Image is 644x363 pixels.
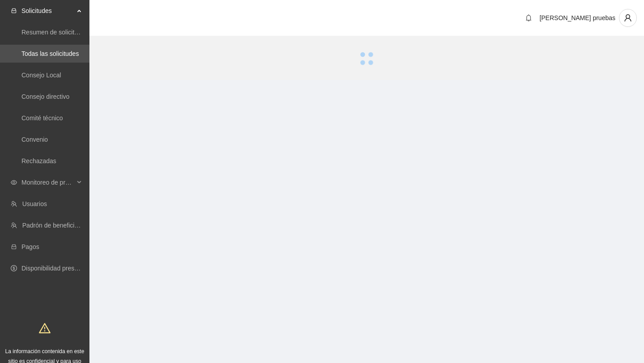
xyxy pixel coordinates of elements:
span: user [619,14,636,22]
a: Convenio [21,136,48,143]
span: Monitoreo de proyectos [21,173,74,191]
button: bell [521,11,536,25]
span: eye [11,179,17,186]
a: Comité técnico [21,114,63,122]
span: Solicitudes [21,2,74,20]
button: user [619,9,637,27]
a: Disponibilidad presupuestal [21,265,98,272]
a: Consejo directivo [21,93,69,100]
a: Consejo Local [21,72,61,79]
span: [PERSON_NAME] pruebas [539,14,615,21]
span: bell [522,14,535,21]
span: inbox [11,8,17,14]
span: warning [39,322,51,334]
a: Padrón de beneficiarios [22,222,88,229]
a: Todas las solicitudes [21,50,79,57]
a: Rechazadas [21,157,56,165]
a: Resumen de solicitudes por aprobar [21,29,122,36]
a: Pagos [21,243,39,250]
a: Usuarios [22,200,47,207]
